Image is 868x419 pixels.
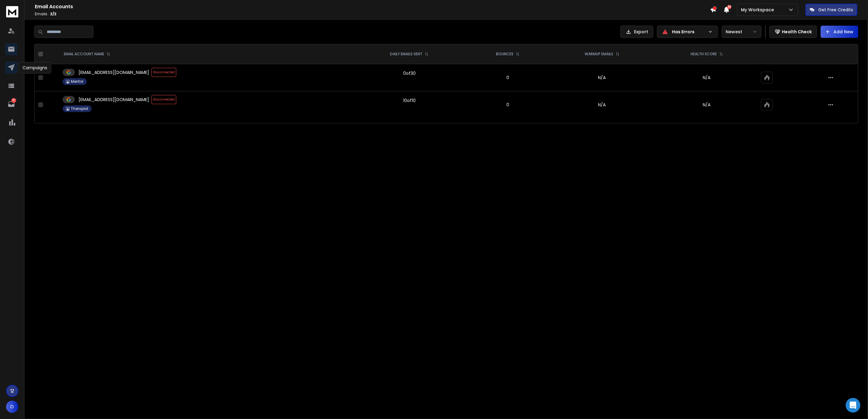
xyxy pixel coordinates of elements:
button: Export [620,26,653,38]
p: HEALTH SCORE [691,52,717,56]
p: [EMAIL_ADDRESS][DOMAIN_NAME] [78,69,149,75]
p: 81 [11,98,16,103]
p: My Workspace [741,7,776,13]
div: 0 of 30 [403,70,416,76]
td: N/A [548,91,656,118]
img: logo [6,6,18,17]
button: D [6,401,18,413]
button: Newest [722,26,761,38]
div: EMAIL ACCOUNT NAME [64,52,110,56]
p: Has Errors [672,29,706,35]
p: BOUNCES [496,52,513,56]
p: DAILY EMAILS SENT [390,52,422,56]
button: Add New [821,26,858,38]
a: 81 [5,98,17,110]
div: 10 of 10 [403,97,416,104]
p: WARMUP EMAILS [585,52,613,56]
p: Get Free Credits [818,7,853,13]
p: 0 [471,75,544,81]
p: N/A [659,102,754,108]
span: Disconnected [151,68,176,77]
button: Get Free Credits [805,4,857,16]
span: 2 / 2 [50,11,57,16]
p: N/A [659,75,754,81]
p: Health Check [782,29,812,35]
p: [EMAIL_ADDRESS][DOMAIN_NAME] [78,97,149,103]
p: Emails : [35,12,710,16]
h1: Email Accounts [35,3,710,10]
td: N/A [548,64,656,91]
p: Mentor [71,79,83,84]
p: 0 [471,102,544,108]
p: Therapist [71,106,88,111]
span: Disconnected [151,95,176,104]
div: Open Intercom Messenger [846,398,860,413]
button: Health Check [769,26,817,38]
span: 50 [727,5,731,9]
div: Campaigns [19,62,51,74]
